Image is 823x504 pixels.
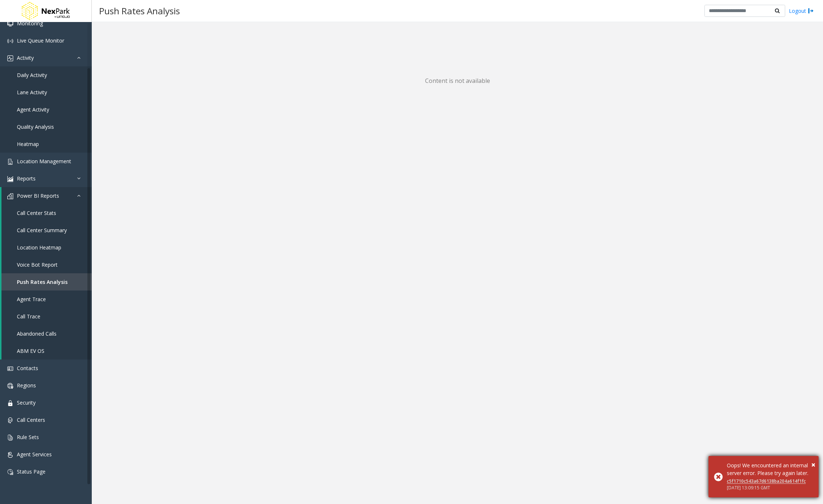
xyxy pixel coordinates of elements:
[17,330,57,337] span: Abandoned Calls
[7,417,13,423] img: 'icon'
[727,461,813,477] div: Oops! We encountered an internal server error. Please try again later.
[17,72,47,78] span: Daily Activity
[1,187,92,204] a: Power BI Reports
[17,158,71,165] span: Location Management
[17,106,49,113] span: Agent Activity
[1,256,92,273] a: Voice Bot Report
[17,209,56,216] span: Call Center Stats
[7,452,13,458] img: 'icon'
[17,468,46,475] span: Status Page
[727,478,806,484] a: c5f1710c543a67d6138ba204a614f1fc
[7,366,13,372] img: 'icon'
[1,325,92,342] a: Abandoned Calls
[17,227,67,234] span: Call Center Summary
[17,20,43,27] span: Monitoring
[17,278,68,285] span: Push Rates Analysis
[17,37,64,44] span: Live Queue Monitor
[7,159,13,165] img: 'icon'
[17,399,36,406] span: Security
[17,313,40,320] span: Call Trace
[95,2,184,20] h3: Push Rates Analysis
[17,347,44,354] span: ABM EV OS
[1,204,92,222] a: Call Center Stats
[7,435,13,441] img: 'icon'
[7,383,13,389] img: 'icon'
[17,244,61,251] span: Location Heatmap
[17,54,34,61] span: Activity
[425,75,490,87] span: Content is not available
[17,192,59,199] span: Power BI Reports
[7,38,13,44] img: 'icon'
[1,342,92,359] a: ABM EV OS
[727,485,813,491] div: [DATE] 13:09:15 GMT
[17,140,39,147] span: Heatmap
[7,193,13,199] img: 'icon'
[1,291,92,308] a: Agent Trace
[17,261,58,268] span: Voice Bot Report
[1,273,92,291] a: Push Rates Analysis
[1,308,92,325] a: Call Trace
[7,21,13,27] img: 'icon'
[17,89,47,96] span: Lane Activity
[17,434,39,441] span: Rule Sets
[7,176,13,182] img: 'icon'
[17,451,52,458] span: Agent Services
[789,7,814,15] a: Logout
[17,382,36,389] span: Regions
[7,400,13,406] img: 'icon'
[17,365,38,372] span: Contacts
[808,7,814,15] img: logout
[1,239,92,256] a: Location Heatmap
[811,459,815,470] button: Close
[17,416,45,423] span: Call Centers
[811,460,815,470] span: ×
[17,123,54,130] span: Quality Analysis
[1,222,92,239] a: Call Center Summary
[7,55,13,61] img: 'icon'
[17,175,36,182] span: Reports
[17,296,46,303] span: Agent Trace
[7,469,13,475] img: 'icon'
